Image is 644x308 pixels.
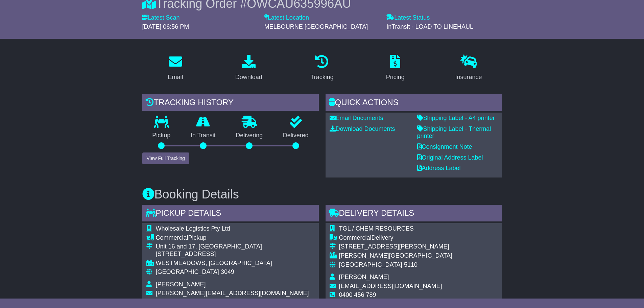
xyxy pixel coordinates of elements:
span: MELBOURNE [GEOGRAPHIC_DATA] [264,23,368,30]
span: Commercial [339,234,372,241]
div: Pricing [386,73,405,82]
h3: Booking Details [142,188,502,201]
div: Email [168,73,183,82]
p: Delivered [273,132,319,139]
span: InTransit - LOAD TO LINEHAUL [386,23,473,30]
label: Latest Location [264,14,309,22]
div: Tracking history [142,94,319,113]
a: Address Label [417,165,461,171]
span: 0400 456 789 [339,291,376,298]
div: [STREET_ADDRESS][PERSON_NAME] [339,243,452,251]
div: Pickup [156,234,309,242]
div: WESTMEADOWS, [GEOGRAPHIC_DATA] [156,260,309,267]
a: Consignment Note [417,143,472,150]
a: Insurance [451,52,486,84]
label: Latest Scan [142,14,180,22]
span: [GEOGRAPHIC_DATA] [156,268,219,275]
div: Delivery [339,234,452,242]
a: Email Documents [330,115,383,121]
span: [DATE] 06:56 PM [142,23,189,30]
p: In Transit [181,132,226,139]
div: Delivery Details [326,205,502,223]
p: Delivering [226,132,273,139]
div: Quick Actions [326,94,502,113]
p: Pickup [142,132,181,139]
a: Email [163,52,187,84]
div: Pickup Details [142,205,319,223]
a: Download Documents [330,125,395,132]
div: [STREET_ADDRESS] [156,251,309,258]
span: Commercial [156,234,188,241]
span: Wholesale Logistics Pty Ltd [156,225,230,232]
a: Shipping Label - Thermal printer [417,125,491,140]
label: Latest Status [386,14,430,22]
span: [EMAIL_ADDRESS][DOMAIN_NAME] [339,283,442,289]
a: Pricing [382,52,409,84]
div: Tracking [310,73,333,82]
span: [GEOGRAPHIC_DATA] [339,261,402,268]
div: [PERSON_NAME][GEOGRAPHIC_DATA] [339,252,452,260]
span: 3049 [221,268,234,275]
span: 5110 [404,261,418,268]
a: Tracking [306,52,338,84]
div: Unit 16 and 17, [GEOGRAPHIC_DATA] [156,243,309,251]
span: [PERSON_NAME][EMAIL_ADDRESS][DOMAIN_NAME] [156,290,309,297]
a: Download [231,52,267,84]
a: Shipping Label - A4 printer [417,115,495,121]
span: [PERSON_NAME] [339,274,389,280]
span: TGL / CHEM RESOURCES [339,225,414,232]
div: Insurance [455,73,482,82]
span: [PERSON_NAME] [156,281,206,288]
div: Download [235,73,262,82]
button: View Full Tracking [142,152,189,164]
a: Original Address Label [417,154,483,161]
